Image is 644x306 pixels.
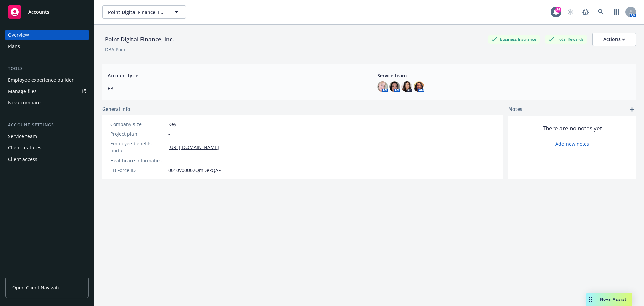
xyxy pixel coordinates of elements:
[8,41,20,52] div: Plans
[8,75,74,85] div: Employee experience builder
[102,35,177,44] div: Point Digital Finance, Inc.
[8,142,41,153] div: Client features
[105,46,127,53] div: DBA: Point
[5,131,89,142] a: Service team
[592,33,636,46] button: Actions
[377,72,631,79] span: Service team
[5,30,89,40] a: Overview
[401,81,412,92] img: photo
[8,86,37,97] div: Manage files
[5,97,89,108] a: Nova compare
[579,5,592,19] a: Report a Bug
[108,85,361,92] span: EB
[508,105,522,114] span: Notes
[563,5,577,19] a: Start snowing
[5,65,89,72] div: Tools
[543,124,602,132] span: There are no notes yet
[603,33,625,46] div: Actions
[586,293,632,306] button: Nova Assist
[8,30,29,40] div: Overview
[168,144,219,151] a: [URL][DOMAIN_NAME]
[110,130,166,137] div: Project plan
[628,105,636,114] a: add
[389,81,400,92] img: photo
[610,5,623,19] a: Switch app
[102,5,186,19] button: Point Digital Finance, Inc.
[110,140,166,154] div: Employee benefits portal
[102,105,130,113] span: General info
[5,142,89,153] a: Client features
[110,167,166,174] div: EB Force ID
[5,154,89,165] a: Client access
[586,293,595,306] div: Drag to move
[8,97,41,108] div: Nova compare
[600,296,627,302] span: Nova Assist
[555,7,561,13] div: 86
[594,5,608,19] a: Search
[545,35,587,43] div: Total Rewards
[28,9,49,15] span: Accounts
[414,81,424,92] img: photo
[168,167,221,174] span: 0010V00002QmDekQAF
[8,131,37,142] div: Service team
[377,81,388,92] img: photo
[5,41,89,52] a: Plans
[5,122,89,128] div: Account settings
[12,284,62,291] span: Open Client Navigator
[108,9,166,16] span: Point Digital Finance, Inc.
[168,121,176,128] span: Key
[168,157,170,164] span: -
[168,130,170,137] span: -
[5,86,89,97] a: Manage files
[110,121,166,128] div: Company size
[5,3,89,21] a: Accounts
[5,75,89,85] a: Employee experience builder
[108,72,361,79] span: Account type
[555,140,589,147] a: Add new notes
[110,157,166,164] div: Healthcare Informatics
[8,154,37,165] div: Client access
[488,35,540,43] div: Business Insurance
